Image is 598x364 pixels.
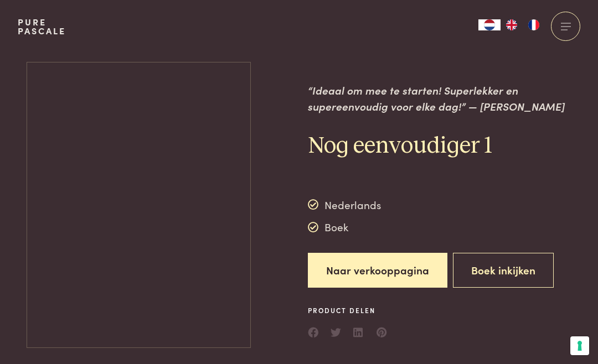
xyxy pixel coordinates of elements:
[308,219,381,236] div: Boek
[478,19,545,30] aside: Language selected: Nederlands
[501,19,545,30] ul: Language list
[570,336,589,355] button: Uw voorkeuren voor toestemming voor trackingtechnologieën
[478,19,501,30] div: Language
[523,19,545,30] a: FR
[453,253,554,288] button: Boek inkijken
[308,305,388,315] span: Product delen
[308,253,447,288] a: Naar verkooppagina
[308,82,580,114] p: “Ideaal om mee te starten! Superlekker en supereenvoudig voor elke dag!” — [PERSON_NAME]
[308,132,580,161] h2: Nog eenvoudiger 1
[501,19,523,30] a: EN
[478,19,501,30] a: NL
[18,18,66,35] a: PurePascale
[308,196,381,213] div: Nederlands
